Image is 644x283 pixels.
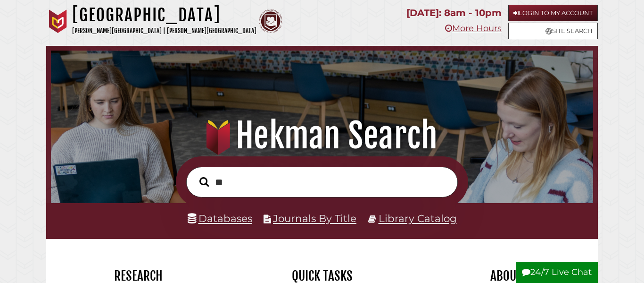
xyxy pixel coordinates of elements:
i: Search [199,177,209,187]
a: Site Search [508,23,598,39]
a: Library Catalog [379,212,457,224]
a: Login to My Account [508,5,598,21]
a: Journals By Title [273,212,356,224]
button: Search [195,174,214,189]
img: Calvin Theological Seminary [259,9,282,33]
img: Calvin University [46,9,70,33]
p: [DATE]: 8am - 10pm [406,5,502,21]
a: More Hours [445,23,502,34]
p: [PERSON_NAME][GEOGRAPHIC_DATA] | [PERSON_NAME][GEOGRAPHIC_DATA] [72,26,256,36]
h1: [GEOGRAPHIC_DATA] [72,5,256,26]
h1: Hekman Search [60,115,583,156]
a: Databases [188,212,252,224]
